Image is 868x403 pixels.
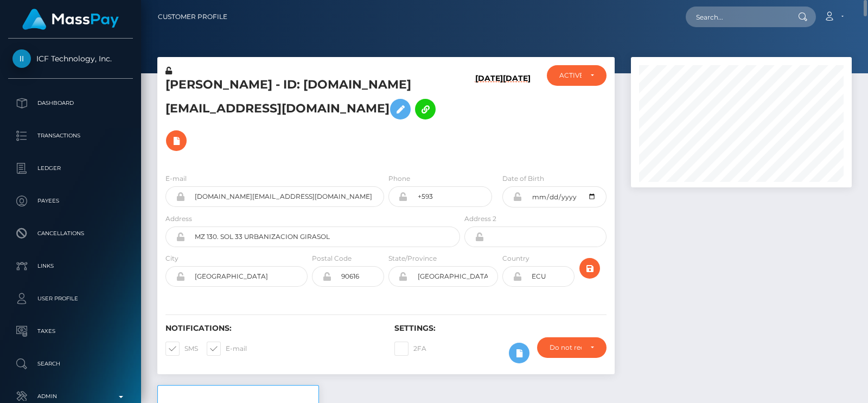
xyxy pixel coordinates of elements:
img: MassPay Logo [22,9,119,30]
div: Do not require [550,343,582,352]
p: Links [12,258,129,274]
button: Do not require [537,337,607,358]
label: 2FA [394,342,426,356]
a: User Profile [8,285,133,312]
p: User Profile [12,291,129,307]
a: Taxes [8,318,133,345]
a: Customer Profile [158,5,227,28]
a: Dashboard [8,90,133,117]
h6: [DATE] [475,74,503,160]
p: Ledger [12,160,129,177]
div: ACTIVE [559,71,582,80]
label: State/Province [388,254,437,263]
p: Cancellations [12,225,129,242]
a: Transactions [8,122,133,149]
a: Payees [8,187,133,215]
a: Links [8,253,133,280]
label: E-mail [165,174,187,184]
p: Transactions [12,128,129,144]
a: Search [8,350,133,377]
label: Country [502,254,529,263]
p: Taxes [12,323,129,339]
label: Phone [388,174,410,184]
a: Cancellations [8,220,133,247]
h6: [DATE] [503,74,531,160]
span: ICF Technology, Inc. [8,54,133,64]
label: Address 2 [464,214,496,224]
button: ACTIVE [547,65,607,86]
img: ICF Technology, Inc. [12,49,31,68]
label: City [165,254,178,263]
p: Dashboard [12,95,129,111]
p: Search [12,356,129,372]
label: SMS [165,342,198,356]
input: Search... [686,7,788,27]
h6: Notifications: [165,324,378,333]
a: Ledger [8,155,133,182]
h6: Settings: [394,324,607,333]
p: Payees [12,193,129,209]
label: Postal Code [312,254,352,263]
label: Address [165,214,192,224]
label: E-mail [207,342,247,356]
label: Date of Birth [502,174,544,184]
h5: [PERSON_NAME] - ID: [DOMAIN_NAME][EMAIL_ADDRESS][DOMAIN_NAME] [165,77,454,156]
